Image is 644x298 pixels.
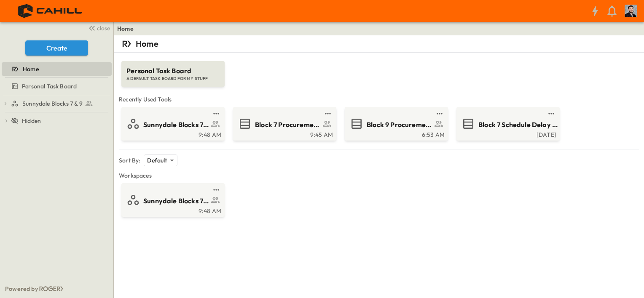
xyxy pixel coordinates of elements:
a: Sunnydale Blocks 7 & 9 [123,193,221,207]
span: Hidden [22,117,41,125]
div: Default [144,154,177,166]
button: test [211,109,221,119]
a: 9:48 AM [123,130,221,137]
button: test [211,185,221,195]
span: Personal Task Board [126,66,220,76]
img: 4f72bfc4efa7236828875bac24094a5ddb05241e32d018417354e964050affa1.png [10,2,91,20]
p: Home [136,38,158,50]
nav: breadcrumbs [117,24,139,33]
span: close [97,24,110,32]
button: test [435,109,445,119]
a: Home [117,24,134,33]
img: Profile Picture [625,5,637,17]
p: Default [147,156,167,165]
div: Sunnydale Blocks 7 & 9test [2,97,112,110]
span: Block 9 Procurement Log [367,120,432,130]
a: Block 7 Procurement Log [235,117,333,130]
a: Block 7 Schedule Delay Log [458,117,556,130]
a: Sunnydale Blocks 7 & 9 [11,98,110,109]
span: Block 7 Procurement Log [255,120,320,130]
span: Personal Task Board [22,82,77,90]
a: Personal Task BoardA DEFAULT TASK BOARD FOR MY STUFF [121,53,225,87]
span: Sunnydale Blocks 7 & 9 [143,196,209,206]
span: Block 7 Schedule Delay Log [478,120,561,130]
button: close [85,22,112,34]
a: [DATE] [458,130,556,137]
span: Sunnydale Blocks 7 & 9 [143,120,209,130]
div: Personal Task Boardtest [2,80,112,93]
button: Create [25,40,88,56]
span: Workspaces [119,171,639,180]
a: Personal Task Board [2,80,110,92]
a: Block 9 Procurement Log [346,117,445,130]
span: A DEFAULT TASK BOARD FOR MY STUFF [126,76,220,82]
p: Sort By: [119,156,140,165]
a: 9:45 AM [235,130,333,137]
button: test [546,109,556,119]
a: Sunnydale Blocks 7 & 9 [123,117,221,130]
a: 6:53 AM [346,130,445,137]
a: Home [2,63,110,75]
span: Sunnydale Blocks 7 & 9 [22,99,83,108]
button: test [323,109,333,119]
a: 9:48 AM [123,207,221,213]
span: Recently Used Tools [119,95,639,104]
span: Home [23,65,39,73]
